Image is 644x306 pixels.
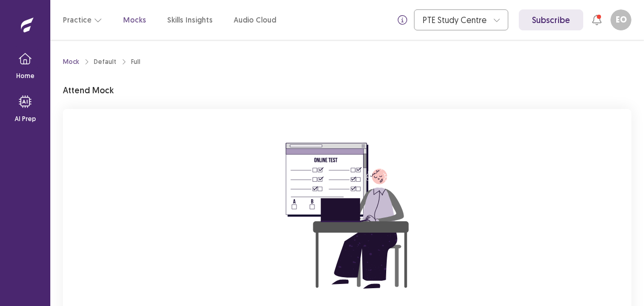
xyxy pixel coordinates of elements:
[610,9,631,30] button: EO
[63,57,140,67] nav: breadcrumb
[63,57,79,67] a: Mock
[63,84,114,96] p: Attend Mock
[123,15,146,26] a: Mocks
[15,114,36,124] p: AI Prep
[519,9,583,30] a: Subscribe
[63,10,102,29] button: Practice
[16,71,35,81] p: Home
[131,57,140,67] div: Full
[423,10,488,30] div: PTE Study Centre
[94,57,116,67] div: Default
[393,10,412,29] button: info
[234,15,276,26] a: Audio Cloud
[167,15,213,26] a: Skills Insights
